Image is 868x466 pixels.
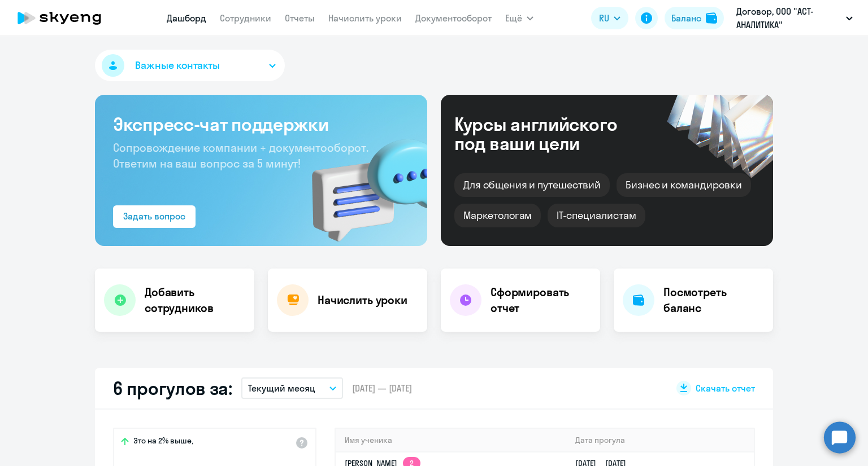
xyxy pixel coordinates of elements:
[696,382,755,394] span: Скачать отчет
[95,50,285,81] button: Важные контакты
[113,377,232,399] h2: 6 прогулов за:
[241,377,343,399] button: Текущий месяц
[491,284,591,316] h4: Сформировать отчет
[352,382,412,394] span: [DATE] — [DATE]
[454,115,648,153] div: Курсы английского под ваши цели
[731,5,858,32] button: Договор, ООО "АСТ-АНАЛИТИКА"
[736,5,841,32] p: Договор, ООО "АСТ-АНАЛИТИКА"
[665,7,724,29] button: Балансbalance
[220,12,271,24] a: Сотрудники
[505,7,533,29] button: Ещё
[135,58,220,73] span: Важные контакты
[505,11,522,25] span: Ещё
[113,205,196,228] button: Задать вопрос
[454,204,541,227] div: Маркетологам
[133,436,193,449] span: Это на 2% выше,
[706,12,717,24] img: balance
[296,119,427,246] img: bg-img
[113,140,368,170] span: Сопровождение компании + документооборот. Ответим на ваш вопрос за 5 минут!
[248,381,315,395] p: Текущий месяц
[548,204,645,227] div: IT-специалистам
[336,429,566,452] th: Имя ученика
[591,7,628,29] button: RU
[145,284,245,316] h4: Добавить сотрудников
[617,173,751,197] div: Бизнес и командировки
[415,12,492,24] a: Документооборот
[328,12,402,24] a: Начислить уроки
[318,292,407,308] h4: Начислить уроки
[663,284,764,316] h4: Посмотреть баланс
[454,173,610,197] div: Для общения и путешествий
[113,113,409,135] h3: Экспресс-чат поддержки
[285,12,315,24] a: Отчеты
[167,12,206,24] a: Дашборд
[123,209,185,223] div: Задать вопрос
[599,11,609,25] span: RU
[671,11,701,25] div: Баланс
[566,429,754,452] th: Дата прогула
